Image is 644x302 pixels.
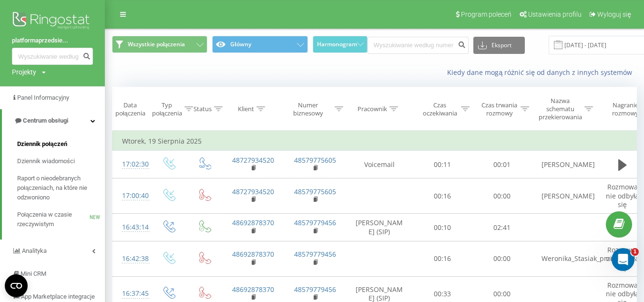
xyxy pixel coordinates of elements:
[539,97,582,121] div: Nazwa schematu przekierowania
[21,293,95,300] span: App Marketplace integracje
[17,156,75,166] span: Dziennik wiadomości
[358,105,387,113] div: Pracownik
[606,182,639,208] span: Rozmowa nie odbyła się
[128,41,185,48] span: Wszystkie połączenia
[473,37,525,54] button: Eksport
[232,156,274,165] a: 48727934520
[17,174,100,202] span: Raport o nieodebranych połączeniach, na które nie odzwoniono
[152,101,182,117] div: Typ połączenia
[112,101,148,117] div: Data połączenia
[472,151,532,178] td: 00:01
[294,187,336,196] a: 48579775605
[17,94,69,101] span: Panel Informacyjny
[294,250,336,259] a: 48579779456
[17,206,105,233] a: Połączenia w czasie rzeczywistymNEW
[122,187,141,205] div: 17:00:40
[12,67,36,77] div: Projekty
[12,48,93,65] input: Wyszukiwanie według numeru
[606,245,639,271] span: Rozmowa nie odbyła się
[542,254,629,263] span: Weronika_Stasiak_przekie...
[112,36,207,53] button: Wszystkie połączenia
[232,285,274,294] a: 48692878370
[447,68,637,77] a: Kiedy dane mogą różnić się od danych z innych systemów
[413,178,472,214] td: 00:16
[122,218,141,237] div: 16:43:14
[472,214,532,241] td: 02:41
[17,153,105,170] a: Dziennik wiadomości
[17,139,67,149] span: Dziennik połączeń
[232,250,274,259] a: 48692878370
[12,10,93,33] img: Ringostat logo
[232,218,274,227] a: 48692878370
[472,241,532,277] td: 00:00
[346,151,413,178] td: Voicemail
[472,178,532,214] td: 00:00
[368,37,469,54] input: Wyszukiwanie według numeru
[413,151,472,178] td: 00:11
[294,285,336,294] a: 48579779456
[421,101,459,117] div: Czas oczekiwania
[20,270,46,277] span: Mini CRM
[23,117,68,124] span: Centrum obsługi
[413,214,472,241] td: 00:10
[232,187,274,196] a: 48727934520
[532,178,594,214] td: [PERSON_NAME]
[313,36,368,53] button: Harmonogram
[12,36,93,45] a: platformaprzedsie...
[317,41,357,48] span: Harmonogram
[2,109,105,132] a: Centrum obsługi
[294,218,336,227] a: 48579779456
[238,105,254,113] div: Klient
[5,274,28,297] button: Open CMP widget
[122,155,141,174] div: 17:02:30
[612,248,634,271] iframe: Intercom live chat
[631,248,639,256] span: 1
[413,241,472,277] td: 00:16
[284,101,333,117] div: Numer biznesowy
[480,101,518,117] div: Czas trwania rozmowy
[212,36,307,53] button: Główny
[532,151,594,178] td: [PERSON_NAME]
[194,105,212,113] div: Status
[294,156,336,165] a: 48579775605
[17,135,105,153] a: Dziennik połączeń
[17,170,105,206] a: Raport o nieodebranych połączeniach, na które nie odzwoniono
[461,10,511,18] span: Program poleceń
[22,247,47,254] span: Analityka
[346,214,413,241] td: [PERSON_NAME] (SIP)
[122,250,141,268] div: 16:42:38
[528,10,582,18] span: Ustawienia profilu
[597,10,631,18] span: Wyloguj się
[17,210,90,229] span: Połączenia w czasie rzeczywistym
